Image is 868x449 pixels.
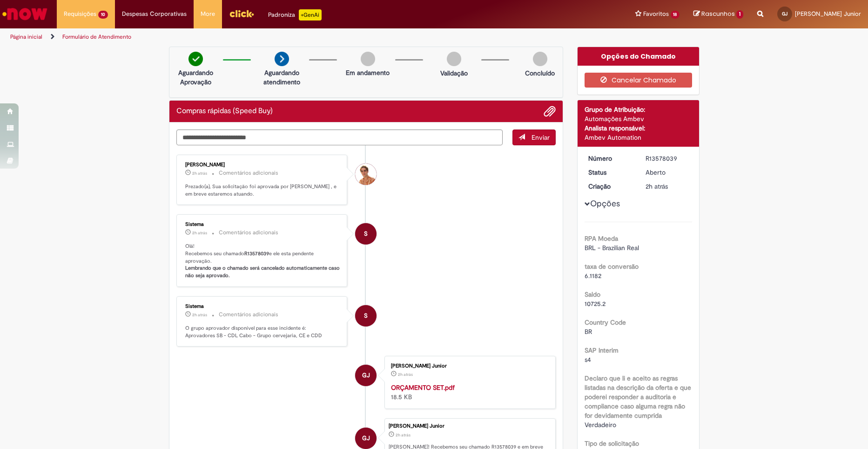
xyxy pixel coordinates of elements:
[173,68,218,87] p: Aguardando Aprovação
[1,5,49,23] img: ServiceNow
[585,374,691,420] b: Declaro que li e aceito as regras listadas na descrição da oferta e que poderei responder a audit...
[646,182,689,191] div: 29/09/2025 16:09:18
[355,305,377,327] div: System
[585,114,692,123] div: Automações Ambev
[346,68,390,77] p: Em andamento
[355,365,377,386] div: Genivaldo Maia Do Nascimento Junior
[7,28,572,46] ul: Trilhas de página
[391,383,455,392] a: ORÇAMENTO SET.pdf
[185,243,340,279] p: Olá! Recebemos seu chamado e ele esta pendente aprovação.
[364,223,368,245] span: S
[440,68,468,78] p: Validação
[585,262,639,271] b: taxa de conversão
[185,183,340,197] p: Prezado(a), Sua solicitação foi aprovada por [PERSON_NAME] , e em breve estaremos atuando.
[447,52,461,66] img: img-circle-grey.png
[701,9,735,18] span: Rascunhos
[581,168,639,177] dt: Status
[512,129,556,145] button: Enviar
[355,428,377,449] div: Genivaldo Maia Do Nascimento Junior
[62,33,131,41] a: Formulário de Atendimento
[585,133,692,142] div: Ambev Automation
[176,107,273,116] h2: Compras rápidas (Speed Buy) Histórico de tíquete
[64,9,96,19] span: Requisições
[585,355,591,364] span: s4
[201,9,215,19] span: More
[185,325,340,339] p: O grupo aprovador disponível para esse incidente é: Aprovadores SB - CDL Cabo - Grupo cervejaria,...
[219,229,278,237] small: Comentários adicionais
[585,299,606,308] span: 10725.2
[398,372,413,377] time: 29/09/2025 16:09:09
[98,11,108,19] span: 10
[192,230,207,236] span: 2h atrás
[585,105,692,114] div: Grupo de Atribuição:
[398,372,413,377] span: 2h atrás
[364,305,368,327] span: S
[275,52,289,66] img: arrow-next.png
[391,383,546,401] div: 18.5 KB
[585,73,692,88] button: Cancelar Chamado
[176,129,503,145] textarea: Digite sua mensagem aqui...
[643,9,669,19] span: Favoritos
[192,230,207,236] time: 29/09/2025 16:09:32
[185,222,340,227] div: Sistema
[122,9,187,19] span: Despesas Corporativas
[585,421,616,429] span: Verdadeiro
[219,311,278,319] small: Comentários adicionais
[525,68,555,78] p: Concluído
[362,364,370,387] span: GJ
[782,11,787,17] span: GJ
[355,163,377,185] div: Alrino Alves Da Silva Junior
[192,312,207,318] span: 2h atrás
[544,105,556,117] button: Adicionar anexos
[671,11,680,19] span: 18
[585,346,619,354] b: SAP Interim
[391,363,546,369] div: [PERSON_NAME] Junior
[585,234,618,243] b: RPA Moeda
[259,68,304,87] p: Aguardando atendimento
[192,312,207,318] time: 29/09/2025 16:09:26
[219,169,278,177] small: Comentários adicionais
[585,290,600,299] b: Saldo
[646,168,689,177] div: Aberto
[532,133,550,142] span: Enviar
[188,52,203,66] img: check-circle-green.png
[585,244,639,252] span: BRL - Brazilian Real
[185,265,341,279] b: Lembrando que o chamado será cancelado automaticamente caso não seja aprovado.
[795,10,861,18] span: [PERSON_NAME] Junior
[244,250,269,257] b: R13578039
[585,123,692,133] div: Analista responsável:
[693,10,743,19] a: Rascunhos
[185,304,340,309] div: Sistema
[736,10,743,19] span: 1
[396,432,410,438] span: 2h atrás
[299,9,322,20] p: +GenAi
[585,272,601,280] span: 6.1182
[646,182,668,190] time: 29/09/2025 16:09:18
[585,439,639,448] b: Tipo de solicitação
[533,52,547,66] img: img-circle-grey.png
[389,423,551,429] div: [PERSON_NAME] Junior
[585,327,592,336] span: BR
[585,318,626,327] b: Country Code
[646,182,668,190] span: 2h atrás
[268,9,322,20] div: Padroniza
[229,7,254,20] img: click_logo_yellow_360x200.png
[578,47,699,66] div: Opções do Chamado
[581,182,639,191] dt: Criação
[185,162,340,168] div: [PERSON_NAME]
[192,170,207,176] span: 2h atrás
[396,432,410,438] time: 29/09/2025 16:09:18
[10,33,42,41] a: Página inicial
[361,52,375,66] img: img-circle-grey.png
[581,154,639,163] dt: Número
[646,154,689,163] div: R13578039
[355,223,377,245] div: System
